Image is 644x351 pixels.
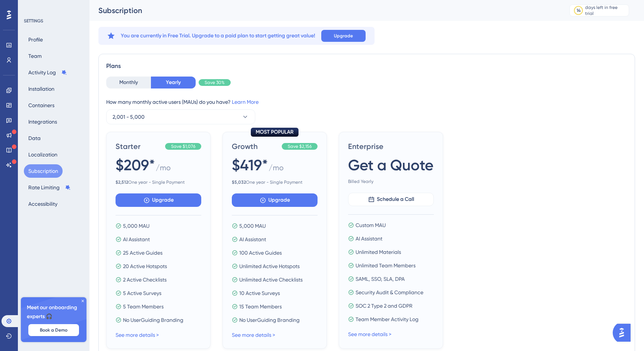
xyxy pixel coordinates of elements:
[356,248,401,257] span: Unlimited Materials
[232,155,268,175] span: $419*
[356,315,419,324] span: Team Member Activity Log
[205,80,225,86] span: Save 30%
[28,324,79,336] button: Book a Demo
[123,248,162,257] span: 25 Active Guides
[24,181,75,194] button: Rate Limiting
[232,99,259,105] a: Learn More
[348,331,391,337] a: See more details >
[123,316,183,324] span: No UserGuiding Branding
[348,141,434,152] span: Enterprise
[24,99,59,112] button: Containers
[106,109,255,124] button: 2,001 - 5,000
[321,30,366,42] button: Upgrade
[239,289,280,298] span: 10 Active Surveys
[239,235,266,244] span: AI Assistant
[239,248,282,257] span: 100 Active Guides
[113,112,145,121] span: 2,001 - 5,000
[377,195,414,204] span: Schedule a Call
[116,193,201,207] button: Upgrade
[98,5,551,16] div: Subscription
[613,322,635,344] iframe: UserGuiding AI Assistant Launcher
[116,179,201,185] span: One year - Single Payment
[151,77,196,88] button: Yearly
[24,197,62,211] button: Accessibility
[232,141,279,152] span: Growth
[356,274,405,283] span: SAML, SSO, SLA, DPA
[24,49,46,63] button: Team
[356,221,386,230] span: Custom MAU
[40,327,67,333] span: Book a Demo
[156,162,171,176] span: / mo
[334,33,353,39] span: Upgrade
[116,155,155,175] span: $209*
[106,77,151,88] button: Monthly
[239,302,282,311] span: 15 Team Members
[232,332,275,338] a: See more details >
[106,97,627,106] div: How many monthly active users (MAUs) do you have?
[24,33,47,46] button: Profile
[232,180,246,185] b: $ 5,032
[348,155,433,175] span: Get a Quote
[288,143,312,149] span: Save $2,156
[24,164,63,178] button: Subscription
[106,62,627,71] div: Plans
[116,332,159,338] a: See more details >
[24,131,45,145] button: Data
[152,196,174,205] span: Upgrade
[123,289,161,298] span: 5 Active Surveys
[121,31,315,40] span: You are currently in Free Trial. Upgrade to a paid plan to start getting great value!
[24,148,62,161] button: Localization
[24,18,84,24] div: SETTINGS
[239,275,303,284] span: Unlimited Active Checklists
[27,303,80,321] span: Meet our onboarding experts 🎧
[24,66,72,79] button: Activity Log
[239,221,266,230] span: 5,000 MAU
[123,275,167,284] span: 2 Active Checklists
[356,301,413,310] span: SOC 2 Type 2 and GDPR
[116,180,128,185] b: $ 2,512
[577,7,581,13] div: 14
[348,178,434,184] span: Billed Yearly
[123,221,149,230] span: 5,000 MAU
[24,82,59,96] button: Installation
[239,316,300,324] span: No UserGuiding Branding
[356,261,416,270] span: Unlimited Team Members
[24,115,61,128] button: Integrations
[356,234,382,243] span: AI Assistant
[348,193,434,206] button: Schedule a Call
[116,141,162,152] span: Starter
[123,235,150,244] span: AI Assistant
[123,302,164,311] span: 5 Team Members
[232,193,318,207] button: Upgrade
[356,288,423,297] span: Security Audit & Compliance
[585,4,626,16] div: days left in free trial
[269,162,284,176] span: / mo
[232,179,318,185] span: One year - Single Payment
[239,262,300,271] span: Unlimited Active Hotspots
[171,143,195,149] span: Save $1,076
[123,262,167,271] span: 20 Active Hotspots
[251,128,299,137] div: MOST POPULAR
[268,196,290,205] span: Upgrade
